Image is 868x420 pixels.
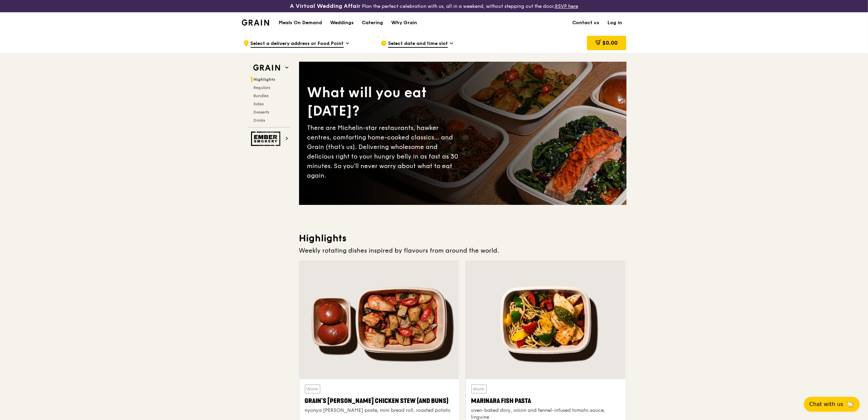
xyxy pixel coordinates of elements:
span: Sides [254,102,264,106]
div: Marinara Fish Pasta [471,396,621,406]
img: Grain [242,19,269,26]
span: Desserts [254,110,269,115]
div: There are Michelin-star restaurants, hawker centres, comforting home-cooked classics… and Grain (... [307,123,463,180]
a: Why Grain [387,13,421,33]
a: Weddings [326,13,358,33]
a: Catering [358,13,387,33]
a: RSVP here [555,3,578,9]
span: $0.00 [602,40,618,46]
h1: Meals On Demand [279,19,322,26]
span: 🦙 [846,400,854,408]
a: Contact us [569,13,604,33]
div: Warm [471,385,487,393]
span: Select a delivery address or Food Point [251,40,344,48]
div: Why Grain [391,13,417,33]
a: Log in [604,13,627,33]
h3: A Virtual Wedding Affair [290,3,361,10]
span: Highlights [254,77,276,82]
span: Drinks [254,118,265,123]
div: Weddings [330,13,354,33]
img: Ember Smokery web logo [251,132,282,146]
div: What will you eat [DATE]? [307,84,463,120]
div: Grain's [PERSON_NAME] Chicken Stew (and buns) [305,396,454,406]
div: nyonya [PERSON_NAME] paste, mini bread roll, roasted potato [305,407,454,414]
div: Warm [305,385,320,393]
span: Bundles [254,93,269,98]
span: Chat with us [809,400,843,408]
span: Regulars [254,85,270,90]
button: Chat with us🦙 [804,397,860,412]
div: Plan the perfect celebration with us, all in a weekend, without stepping out the door. [238,3,631,10]
div: Weekly rotating dishes inspired by flavours from around the world. [299,246,627,255]
div: Catering [362,13,383,33]
span: Select date and time slot [388,40,448,48]
h3: Highlights [299,232,627,244]
a: GrainGrain [242,12,269,32]
img: Grain web logo [251,62,282,74]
